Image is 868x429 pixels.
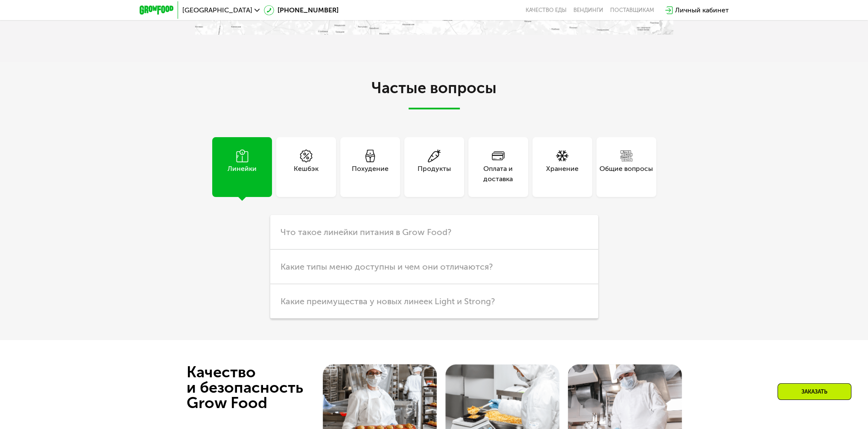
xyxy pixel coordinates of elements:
a: Качество еды [526,7,567,14]
a: [PHONE_NUMBER] [264,5,339,15]
div: Качество и безопасность Grow Food [187,364,335,410]
h2: Частые вопросы [195,79,673,109]
span: [GEOGRAPHIC_DATA] [182,7,252,14]
div: Линейки [228,164,257,184]
div: Хранение [546,164,579,184]
div: Продукты [418,164,451,184]
div: Кешбэк [294,164,319,184]
div: поставщикам [610,7,654,14]
span: Какие типы меню доступны и чем они отличаются? [281,262,493,272]
span: Какие преимущества у новых линеек Light и Strong? [281,296,495,306]
div: Общие вопросы [599,164,653,184]
div: Оплата и доставка [468,164,528,184]
div: Заказать [777,383,851,400]
a: Вендинги [573,7,603,14]
span: Что такое линейки питания в Grow Food? [281,227,451,237]
div: Похудение [352,164,389,184]
div: Личный кабинет [675,5,729,15]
